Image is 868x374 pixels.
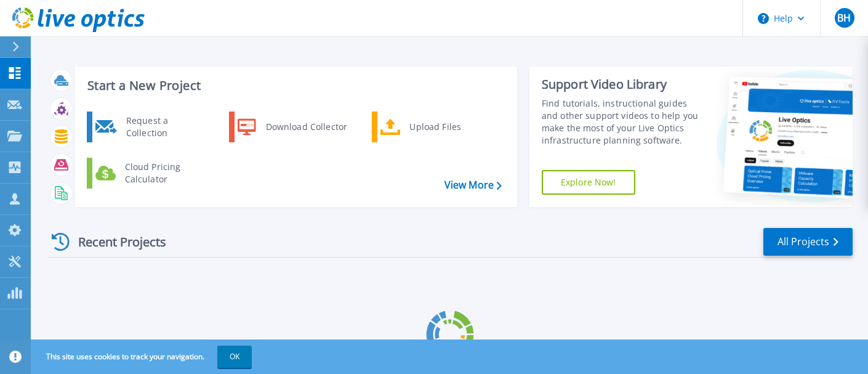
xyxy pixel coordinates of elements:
a: View More [444,179,502,191]
h3: Start a New Project [87,79,501,92]
a: All Projects [763,228,853,256]
a: Cloud Pricing Calculator [87,158,213,189]
a: Explore Now! [542,170,635,195]
a: Request a Collection [87,112,213,142]
button: OK [217,346,252,368]
div: Support Video Library [542,76,703,92]
div: Request a Collection [120,115,210,139]
a: Download Collector [229,112,355,142]
span: This site uses cookies to track your navigation. [34,346,252,368]
div: Recent Projects [47,227,183,257]
a: Upload Files [372,112,498,142]
div: Find tutorials, instructional guides and other support videos to help you make the most of your L... [542,97,703,147]
div: Cloud Pricing Calculator [119,161,210,185]
div: Upload Files [403,115,494,139]
span: BH [837,13,851,23]
div: Download Collector [260,115,353,139]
